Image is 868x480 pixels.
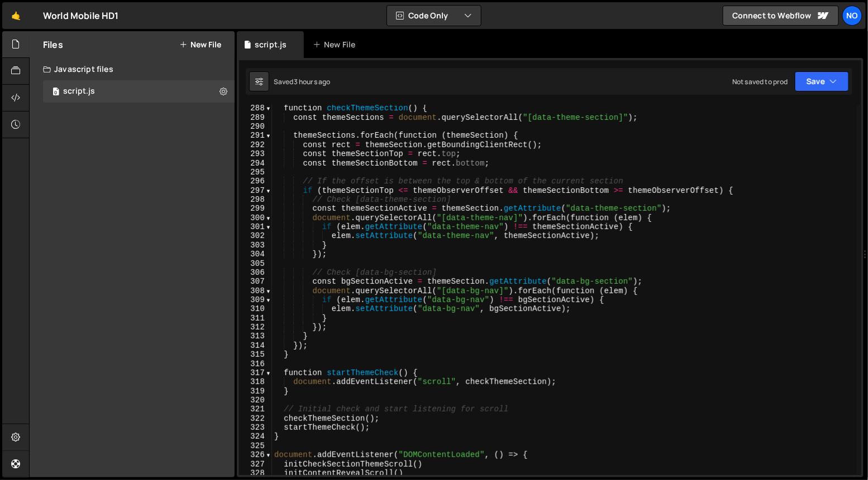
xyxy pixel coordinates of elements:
[239,450,272,459] div: 326
[239,204,272,213] div: 299
[239,414,272,423] div: 322
[239,113,272,122] div: 289
[2,2,30,29] a: 🤙
[294,77,331,86] div: 3 hours ago
[239,104,272,113] div: 288
[313,39,360,50] div: New File
[43,80,235,103] div: 16944/46407.js
[239,268,272,277] div: 306
[239,314,272,323] div: 311
[239,350,272,359] div: 315
[239,140,272,149] div: 292
[723,6,839,26] a: Connect to Webflow
[239,432,272,441] div: 324
[239,168,272,177] div: 295
[239,377,272,386] div: 318
[239,177,272,186] div: 296
[239,222,272,231] div: 301
[239,259,272,268] div: 305
[239,186,272,195] div: 297
[239,369,272,377] div: 317
[239,241,272,250] div: 303
[239,442,272,450] div: 325
[43,38,63,51] h2: Files
[63,86,95,96] div: script.js
[239,360,272,369] div: 316
[274,77,331,86] div: Saved
[239,387,272,396] div: 319
[842,6,862,26] a: No
[239,460,272,469] div: 327
[239,277,272,286] div: 307
[239,405,272,414] div: 321
[239,469,272,478] div: 328
[239,423,272,432] div: 323
[239,396,272,405] div: 320
[43,9,119,22] div: World Mobile HD1
[239,159,272,168] div: 294
[53,88,59,97] span: 0
[239,122,272,131] div: 290
[239,304,272,313] div: 310
[732,77,788,86] div: Not saved to prod
[239,295,272,304] div: 309
[239,287,272,295] div: 308
[239,149,272,158] div: 293
[239,231,272,240] div: 302
[179,40,221,49] button: New File
[239,214,272,222] div: 300
[239,332,272,341] div: 313
[239,341,272,350] div: 314
[239,250,272,259] div: 304
[239,323,272,332] div: 312
[255,39,287,50] div: script.js
[239,195,272,204] div: 298
[239,131,272,140] div: 291
[387,6,481,26] button: Code Only
[30,58,235,80] div: Javascript files
[795,71,849,91] button: Save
